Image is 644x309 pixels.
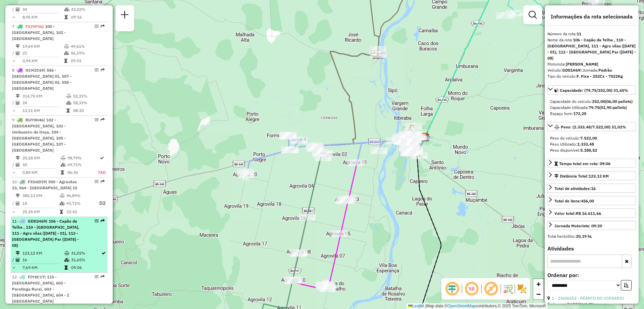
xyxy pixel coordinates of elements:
[16,7,20,11] i: Total de Atividades
[22,57,64,64] td: 0,94 KM
[561,124,626,129] span: Peso: (2.333,48/7.522,00) 31,02%
[566,62,598,67] strong: [PERSON_NAME]
[22,93,66,100] td: 314,75 KM
[70,50,104,56] td: 56,19%
[550,99,633,105] div: Capacidade do veículo:
[550,141,633,147] div: Peso Utilizado:
[552,296,624,301] a: 1 - 23606552 - REANTO DO CORSARIO
[67,155,98,161] td: 98,79%
[592,99,605,104] strong: 252,00
[64,266,68,270] i: Tempo total em rota
[12,161,15,168] td: /
[95,118,99,122] em: Opções
[605,99,633,104] strong: (06,00 pallets)
[599,105,627,110] strong: (01,90 pallets)
[22,107,66,114] td: 13,11 KM
[22,169,60,176] td: 0,84 KM
[576,234,592,239] strong: 20,19 hL
[64,15,68,19] i: Tempo total em rota
[16,44,20,48] i: Distância Total
[70,57,104,64] td: 09:01
[16,251,20,255] i: Distância Total
[559,161,610,166] span: Tempo total em rota: 09:06
[28,179,46,184] span: FXG6D19
[554,173,609,179] div: Distância Total:
[547,85,636,94] a: Capacidade: (79,75/252,00) 31,65%
[66,199,93,207] td: 43,72%
[25,117,44,122] span: RUY0H46
[407,303,547,309] div: Map data © contributors,© 2025 TomTom, Microsoft
[12,24,66,41] span: | 100 - [GEOGRAPHIC_DATA], 102 - [GEOGRAPHIC_DATA]
[547,122,636,131] a: Peso: (2.333,48/7.522,00) 31,02%
[12,50,15,56] td: /
[580,68,612,73] span: | Jornada:
[408,304,424,308] a: Leaflet
[101,219,105,223] em: Rota exportada
[425,304,426,308] span: |
[64,51,69,55] i: % de utilização da cubagem
[547,96,636,119] div: Capacidade: (79,75/252,00) 31,65%
[12,14,15,21] td: =
[577,74,623,79] strong: F. Fixa - 252Cx - 7522Kg
[101,24,105,28] em: Rota exportada
[12,57,15,64] td: =
[580,136,597,141] strong: 7.522,00
[12,219,79,248] span: 11 -
[64,44,69,48] i: % de utilização do peso
[444,281,460,297] span: Ocultar deslocamento
[547,196,636,205] a: Total de itens:456,00
[533,289,543,299] a: Zoom out
[16,194,20,198] i: Distância Total
[67,161,98,168] td: 69,71%
[73,93,105,100] td: 52,33%
[517,283,527,294] img: Exibir/Ocultar setores
[598,68,612,73] strong: Padrão
[102,251,106,255] i: Rota otimizada
[22,199,59,207] td: 15
[22,6,64,13] td: 34
[28,274,44,279] span: FIY8C17
[547,159,636,168] a: Tempo total em rota: 09:06
[12,179,77,190] span: 10 -
[73,100,105,106] td: 58,33%
[98,169,106,176] td: FAD
[547,221,636,230] a: Jornada Motorista: 09:20
[22,161,60,168] td: 30
[554,186,596,191] span: Total de atividades:
[547,37,636,61] strong: 106 - Capão da Telha , 110 - [GEOGRAPHIC_DATA], 111 - Agro vilas ([DATE] - 01), 113 - [GEOGRAPHIC...
[101,68,105,72] em: Rota exportada
[554,223,602,229] div: Jornada Motorista: 09:20
[591,186,596,191] strong: 16
[101,180,105,184] em: Rota exportada
[621,280,632,291] button: Ordem crescente
[28,219,46,224] span: GDS1H69
[12,169,15,176] td: =
[71,257,101,263] td: 31,65%
[547,245,636,252] h4: Atividades
[547,271,636,279] label: Ordenar por:
[60,210,63,214] i: Tempo total em rota
[12,219,79,248] span: | 106 - Capão da Telha , 110 - [GEOGRAPHIC_DATA], 111 - Agro vilas ([DATE] - 01), 113 - [GEOGRAPH...
[22,14,64,21] td: 8,95 KM
[61,170,64,175] i: Tempo total em rota
[61,163,66,167] i: % de utilização da cubagem
[22,192,59,199] td: 380,13 KM
[554,210,601,217] div: Valor total:
[22,50,64,56] td: 21
[550,136,597,141] span: Peso do veículo:
[536,280,541,288] span: +
[101,275,105,279] em: Rota exportada
[577,142,594,147] strong: 2.333,48
[573,111,586,116] strong: 172,25
[64,258,69,262] i: % de utilização da cubagem
[95,24,99,28] em: Opções
[547,61,636,67] div: Motorista:
[66,109,70,113] i: Tempo total em rota
[66,101,71,105] i: % de utilização da cubagem
[526,8,539,22] a: Exibir filtros
[576,211,601,216] strong: R$ 16.611,66
[550,111,633,117] div: Espaço livre:
[118,8,131,23] a: Nova sessão e pesquisa
[577,31,581,36] strong: 11
[447,304,476,308] a: OpenStreetMap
